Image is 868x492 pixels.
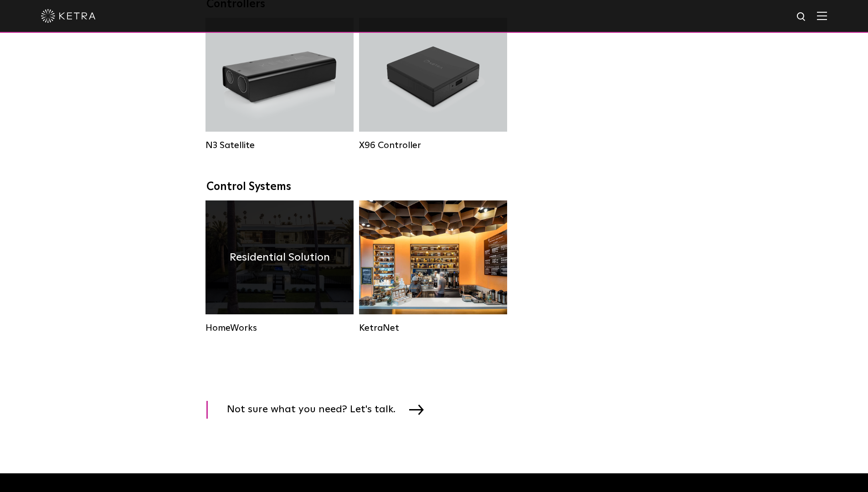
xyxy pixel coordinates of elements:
[206,401,435,419] a: Not sure what you need? Let's talk.
[359,200,507,333] a: KetraNet Legacy System
[205,18,354,150] a: N3 Satellite N3 Satellite
[359,323,507,333] div: KetraNet
[409,405,424,415] img: arrow
[796,11,807,23] img: search icon
[359,18,507,150] a: X96 Controller X96 Controller
[41,9,96,23] img: ketra-logo-2019-white
[230,249,330,266] h4: Residential Solution
[205,200,354,333] a: HomeWorks Residential Solution
[205,140,354,151] div: N3 Satellite
[227,401,409,419] span: Not sure what you need? Let's talk.
[205,323,354,333] div: HomeWorks
[359,140,507,151] div: X96 Controller
[817,11,827,20] img: Hamburger%20Nav.svg
[206,180,662,194] div: Control Systems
